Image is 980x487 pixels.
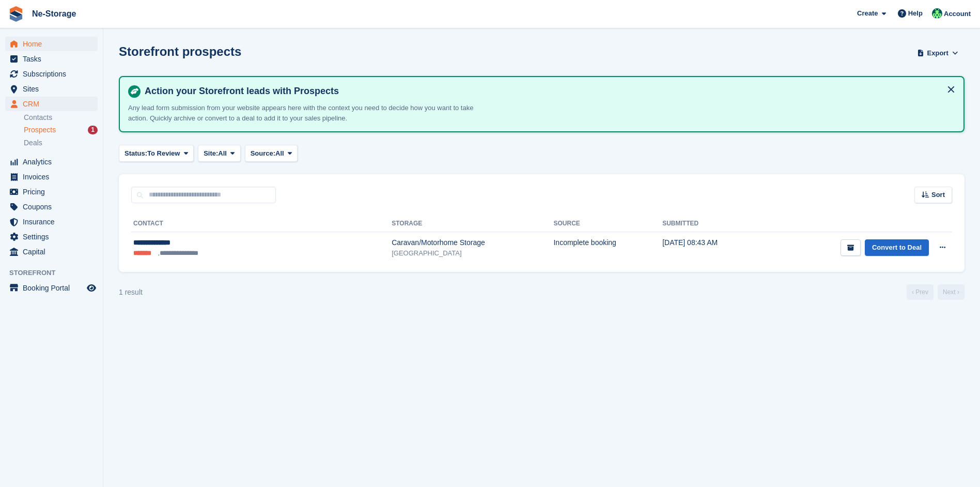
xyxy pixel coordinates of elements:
span: Export [927,48,948,58]
a: menu [5,37,98,51]
span: Storefront [9,268,103,278]
a: menu [5,281,98,295]
nav: Page [905,284,967,300]
span: Subscriptions [23,67,85,81]
span: CRM [23,97,85,111]
a: Ne-Storage [28,5,80,22]
a: menu [5,52,98,66]
span: Deals [24,138,42,148]
a: menu [5,215,98,229]
td: Incomplete booking [553,232,662,264]
span: Home [23,37,85,51]
button: Export [915,44,960,62]
p: Any lead form submission from your website appears here with the context you need to decide how y... [128,103,490,123]
span: Invoices [23,170,85,184]
span: Source: [251,148,275,159]
a: menu [5,97,98,111]
img: Jay Johal [932,8,942,19]
span: Account [944,9,971,19]
h4: Action your Storefront leads with Prospects [141,85,955,97]
a: menu [5,185,98,199]
th: Submitted [662,216,758,232]
span: Settings [23,230,85,244]
a: Deals [24,138,98,148]
span: Sort [931,190,945,200]
a: menu [5,82,98,96]
span: Site: [204,148,218,159]
div: [GEOGRAPHIC_DATA] [392,248,553,258]
span: Pricing [23,185,85,199]
span: Analytics [23,155,85,169]
a: Next [938,284,965,300]
th: Contact [131,216,392,232]
div: 1 [88,126,98,134]
span: Tasks [23,52,85,66]
span: Capital [23,245,85,259]
span: All [218,148,227,159]
a: menu [5,245,98,259]
span: Booking Portal [23,281,85,295]
a: Preview store [85,282,98,294]
span: Help [908,8,923,19]
a: Convert to Deal [865,239,929,256]
span: Coupons [23,200,85,214]
div: Caravan/Motorhome Storage [392,237,553,248]
span: Prospects [24,125,56,135]
a: Previous [907,284,934,300]
span: Status: [125,148,147,159]
span: Sites [23,82,85,96]
div: 1 result [119,287,143,298]
td: [DATE] 08:43 AM [662,232,758,264]
th: Storage [392,216,553,232]
span: Create [857,8,878,19]
a: menu [5,170,98,184]
a: Contacts [24,113,98,123]
button: Source: All [245,145,298,162]
button: Site: All [198,145,241,162]
a: menu [5,230,98,244]
a: menu [5,67,98,81]
span: To Review [147,148,180,159]
span: Insurance [23,215,85,229]
span: All [275,148,284,159]
a: menu [5,200,98,214]
h1: Storefront prospects [119,44,241,58]
img: stora-icon-8386f47178a22dfd0bd8f6a31ec36ba5ce8667c1dd55bd0f319d3a0aa187defe.svg [8,6,24,22]
th: Source [553,216,662,232]
button: Status: To Review [119,145,194,162]
a: menu [5,155,98,169]
a: Prospects 1 [24,125,98,135]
